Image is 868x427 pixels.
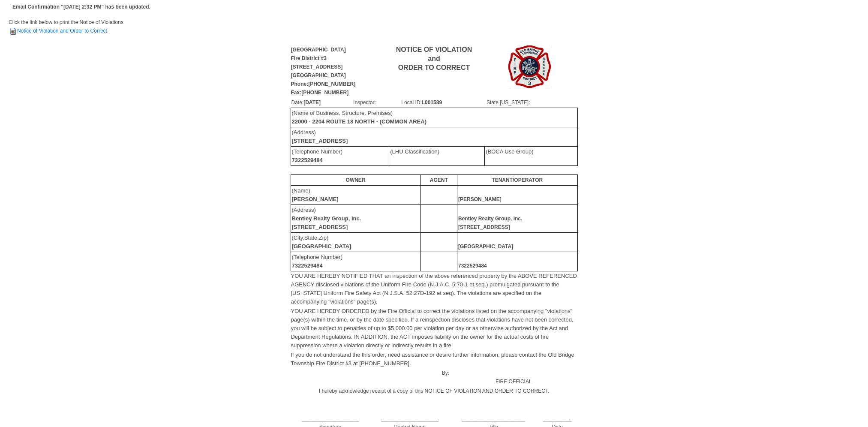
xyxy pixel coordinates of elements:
[303,99,321,105] b: [DATE]
[430,177,448,183] b: AGENT
[292,138,348,144] b: [STREET_ADDRESS]
[458,216,522,230] b: Bentley Realty Group, Inc. [STREET_ADDRESS]
[292,243,351,250] b: [GEOGRAPHIC_DATA]
[292,207,361,230] font: (Address)
[450,368,577,386] td: FIRE OFFICIAL
[292,110,426,125] font: (Name of Business, Structure, Premises)
[291,47,356,96] b: [GEOGRAPHIC_DATA] Fire District #3 [STREET_ADDRESS] [GEOGRAPHIC_DATA] Phone:[PHONE_NUMBER] Fax:[P...
[486,148,533,155] font: (BOCA Use Group)
[291,386,578,396] td: I hereby acknowledge receipt of a copy of this NOTICE OF VIOLATION AND ORDER TO CORRECT.
[396,46,472,71] b: NOTICE OF VIOLATION and ORDER TO CORRECT
[486,98,577,107] td: State [US_STATE]:
[292,157,323,163] b: 7322529484
[292,215,361,230] b: Bentley Realty Group, Inc. [STREET_ADDRESS]
[508,45,551,88] img: Image
[292,262,323,269] b: 7322529484
[291,352,574,367] font: If you do not understand the this order, need assistance or desire further information, please co...
[291,368,450,386] td: By:
[292,235,351,250] font: (City,State,Zip)
[9,19,123,34] span: Click the link below to print the Notice of Violations
[9,27,17,36] img: HTML Document
[492,177,543,183] b: TENANT/OPERATOR
[458,244,513,250] b: [GEOGRAPHIC_DATA]
[292,187,339,202] font: (Name)
[291,98,353,107] td: Date:
[292,196,339,202] b: [PERSON_NAME]
[292,118,426,125] b: 22000 - 2204 ROUTE 18 NORTH - (COMMON AREA)
[292,254,343,269] font: (Telephone Number)
[9,28,107,34] a: Notice of Violation and Order to Correct
[458,263,487,269] b: 7322529484
[292,129,348,144] font: (Address)
[11,1,152,12] td: Email Confirmation "[DATE] 2:32 PM" has been updated.
[390,148,439,155] font: (LHU Classification)
[346,177,366,183] b: OWNER
[401,98,486,107] td: Local ID:
[458,196,502,202] b: [PERSON_NAME]
[291,308,574,349] font: YOU ARE HEREBY ORDERED by the Fire Official to correct the violations listed on the accompanying ...
[353,98,401,107] td: Inspector:
[422,99,442,105] b: L001589
[292,148,343,163] font: (Telephone Number)
[291,273,577,305] font: YOU ARE HEREBY NOTIFIED THAT an inspection of the above referenced property by the ABOVE REFERENC...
